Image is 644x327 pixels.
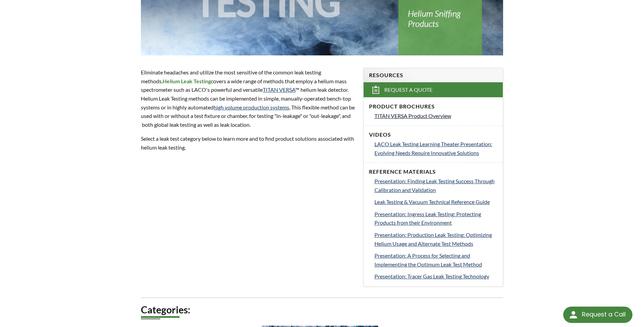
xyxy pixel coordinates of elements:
span: LACO Leak Testing Learning Theater Presentation: Evolving Needs Require Innovative Solutions [374,141,492,156]
span: TITAN VERSA Product Overview [374,113,451,119]
a: Presentation: A Process for Selecting and Implementing the Optimum Leak Test Method [374,251,497,269]
p: Select a leak test category below to learn more and to find product solutions associated with hel... [141,134,355,152]
span: Presentation: Production Leak Testing: Optimizing Helium Usage and Alternate Test Methods [374,231,492,247]
span: Presentation: Finding Leak Testing Success Through Calibration and Validation [374,178,495,193]
a: Request a Quote [364,82,503,97]
a: high volume production systems [214,104,289,110]
h4: Resources [369,72,497,79]
a: TITAN VERSA Product Overview [374,111,497,120]
h4: Videos [369,131,497,138]
a: TITAN VERSA [263,86,295,93]
a: Presentation: Ingress Leak Testing: Protecting Products from their Environment [374,210,497,227]
p: Eliminate headaches and utilize the most sensitive of the common leak testing methods. covers a w... [141,68,355,129]
img: round button [568,309,579,320]
a: Presentation: Finding Leak Testing Success Through Calibration and Validation [374,177,497,194]
span: Presentation: Tracer Gas Leak Testing Technology [374,273,489,279]
span: Leak Testing & Vacuum Technical Reference Guide [374,199,490,205]
a: Presentation: Production Leak Testing: Optimizing Helium Usage and Alternate Test Methods [374,230,497,248]
h4: Product Brochures [369,103,497,110]
span: Request a Quote [384,86,433,93]
a: Leak Testing & Vacuum Technical Reference Guide [374,197,497,206]
a: Presentation: Tracer Gas Leak Testing Technology [374,272,497,281]
a: LACO Leak Testing Learning Theater Presentation: Evolving Needs Require Innovative Solutions [374,140,497,157]
strong: Helium Leak Testing [163,78,211,84]
span: Presentation: Ingress Leak Testing: Protecting Products from their Environment [374,211,481,226]
div: Request a Call [563,307,632,323]
span: Presentation: A Process for Selecting and Implementing the Optimum Leak Test Method [374,252,482,268]
h2: Categories: [141,304,503,316]
h4: Reference Materials [369,168,497,175]
div: Request a Call [582,307,626,322]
